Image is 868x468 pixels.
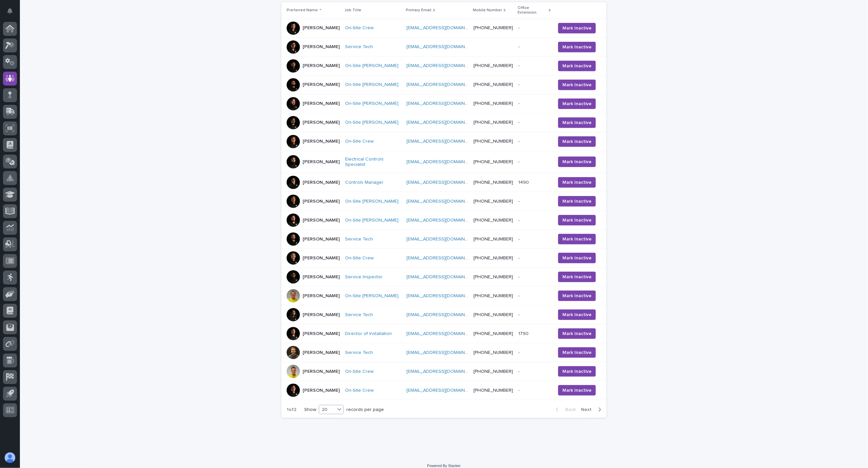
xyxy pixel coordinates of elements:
a: On-Site [PERSON_NAME] [345,82,398,88]
button: Back [550,407,578,413]
button: Mark Inactive [558,177,596,188]
a: Electrical Controls Specialist [345,157,401,168]
a: On-Site Crew [345,139,374,144]
p: [PERSON_NAME] [303,63,340,69]
p: Show [304,407,316,413]
button: Mark Inactive [558,347,596,358]
button: Next [578,407,607,413]
tr: [PERSON_NAME]On-Site [PERSON_NAME] [EMAIL_ADDRESS][DOMAIN_NAME] [PHONE_NUMBER]-- Mark Inactive [281,113,607,132]
a: On-Site Crew [345,369,374,374]
p: - [518,24,521,31]
span: Mark Inactive [562,330,592,337]
a: [PHONE_NUMBER] [473,350,513,355]
p: - [518,81,521,88]
p: - [518,368,521,374]
a: On-Site Crew [345,25,374,31]
a: Service Tech [345,236,373,242]
button: Mark Inactive [558,42,596,52]
a: [PHONE_NUMBER] [473,26,513,30]
a: [EMAIL_ADDRESS][DOMAIN_NAME] [406,63,481,68]
a: Service Tech [345,312,373,318]
a: [EMAIL_ADDRESS][DOMAIN_NAME] [406,199,481,204]
button: Mark Inactive [558,385,596,396]
a: [PHONE_NUMBER] [473,331,513,336]
a: [PHONE_NUMBER] [473,312,513,317]
button: Mark Inactive [558,309,596,320]
tr: [PERSON_NAME]Electrical Controls Specialist [EMAIL_ADDRESS][DOMAIN_NAME] [PHONE_NUMBER]-- Mark In... [281,151,607,173]
tr: [PERSON_NAME]On-Site Crew [EMAIL_ADDRESS][DOMAIN_NAME] [PHONE_NUMBER]-- Mark Inactive [281,381,607,400]
a: [EMAIL_ADDRESS][DOMAIN_NAME] [406,160,481,164]
a: Service Inspector [345,274,383,280]
a: [EMAIL_ADDRESS][DOMAIN_NAME] [406,120,481,125]
button: Mark Inactive [558,272,596,282]
button: Mark Inactive [558,136,596,147]
p: - [518,118,521,125]
button: Mark Inactive [558,234,596,244]
p: [PERSON_NAME] [303,312,340,318]
a: [PHONE_NUMBER] [473,199,513,204]
span: Mark Inactive [562,274,592,280]
p: [PERSON_NAME] [303,44,340,50]
a: [EMAIL_ADDRESS][DOMAIN_NAME] [406,312,481,317]
a: [PHONE_NUMBER] [473,294,513,298]
tr: [PERSON_NAME]Director of Installation [EMAIL_ADDRESS][DOMAIN_NAME] [PHONE_NUMBER]17901790 Mark In... [281,324,607,343]
p: [PERSON_NAME] [303,369,340,374]
p: Job Title [344,7,361,14]
p: [PERSON_NAME] [303,331,340,337]
span: Mark Inactive [562,255,592,261]
p: 1790 [518,330,530,337]
button: Mark Inactive [558,291,596,301]
a: [EMAIL_ADDRESS][DOMAIN_NAME] [406,369,481,374]
span: Mark Inactive [562,217,592,224]
tr: [PERSON_NAME]On-Site [PERSON_NAME] [EMAIL_ADDRESS][DOMAIN_NAME] [PHONE_NUMBER]-- Mark Inactive [281,56,607,75]
a: [EMAIL_ADDRESS][DOMAIN_NAME] [406,237,481,241]
p: [PERSON_NAME] [303,255,340,261]
tr: [PERSON_NAME]On-Site [PERSON_NAME] [EMAIL_ADDRESS][DOMAIN_NAME] [PHONE_NUMBER]-- Mark Inactive [281,287,607,305]
span: Mark Inactive [562,119,592,126]
a: [EMAIL_ADDRESS][DOMAIN_NAME] [406,256,481,260]
a: [PHONE_NUMBER] [473,237,513,241]
tr: [PERSON_NAME]On-Site [PERSON_NAME] [EMAIL_ADDRESS][DOMAIN_NAME] [PHONE_NUMBER]-- Mark Inactive [281,94,607,113]
a: Powered By Stacker [427,464,461,468]
button: Mark Inactive [558,253,596,263]
a: [EMAIL_ADDRESS][DOMAIN_NAME] [406,44,481,49]
a: [EMAIL_ADDRESS][DOMAIN_NAME] [406,82,481,87]
a: On-Site [PERSON_NAME] [345,101,398,106]
p: - [518,386,521,393]
tr: [PERSON_NAME]On-Site Crew [EMAIL_ADDRESS][DOMAIN_NAME] [PHONE_NUMBER]-- Mark Inactive [281,132,607,151]
p: - [518,158,521,165]
p: [PERSON_NAME] [303,101,340,106]
p: - [518,254,521,261]
button: Mark Inactive [558,117,596,128]
a: On-Site [PERSON_NAME] [345,63,398,69]
p: [PERSON_NAME] [303,199,340,204]
span: Mark Inactive [562,198,592,205]
a: [PHONE_NUMBER] [473,388,513,393]
p: 1490 [518,178,530,185]
a: [PHONE_NUMBER] [473,120,513,125]
p: [PERSON_NAME] [303,180,340,185]
p: [PERSON_NAME] [303,293,340,299]
button: Mark Inactive [558,366,596,377]
a: On-Site [PERSON_NAME] [345,120,398,125]
a: [PHONE_NUMBER] [473,139,513,144]
div: 20 [319,406,335,413]
a: [PHONE_NUMBER] [473,369,513,374]
button: Mark Inactive [558,23,596,33]
tr: [PERSON_NAME]Service Tech [EMAIL_ADDRESS][DOMAIN_NAME] [PHONE_NUMBER]-- Mark Inactive [281,343,607,362]
button: Mark Inactive [558,196,596,207]
a: [PHONE_NUMBER] [473,82,513,87]
p: [PERSON_NAME] [303,139,340,144]
p: - [518,311,521,318]
button: Mark Inactive [558,328,596,339]
a: [EMAIL_ADDRESS][DOMAIN_NAME] [406,275,481,279]
tr: [PERSON_NAME]On-Site [PERSON_NAME] [EMAIL_ADDRESS][DOMAIN_NAME] [PHONE_NUMBER]-- Mark Inactive [281,75,607,94]
p: [PERSON_NAME] [303,159,340,165]
p: [PERSON_NAME] [303,218,340,223]
span: Mark Inactive [562,25,592,32]
p: Office Extension [518,4,547,17]
span: Mark Inactive [562,236,592,242]
tr: [PERSON_NAME]On-Site [PERSON_NAME] [EMAIL_ADDRESS][DOMAIN_NAME] [PHONE_NUMBER]-- Mark Inactive [281,192,607,211]
a: On-Site [PERSON_NAME] [345,293,398,299]
tr: [PERSON_NAME]On-Site [PERSON_NAME] [EMAIL_ADDRESS][DOMAIN_NAME] [PHONE_NUMBER]-- Mark Inactive [281,211,607,230]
